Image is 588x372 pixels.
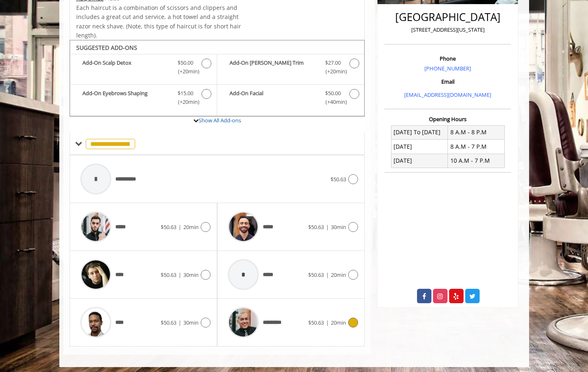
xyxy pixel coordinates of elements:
[173,98,197,106] span: (+20min )
[76,44,137,51] b: SUGGESTED ADD-ONS
[387,56,509,61] h3: Phone
[76,4,241,39] span: Each haircut is a combination of scissors and clippers and includes a great cut and service, a ho...
[161,271,176,278] span: $50.63
[331,223,346,231] span: 30min
[321,67,345,76] span: (+20min )
[199,117,241,124] a: Show All Add-ons
[387,79,509,84] h3: Email
[326,271,329,278] span: |
[183,223,199,231] span: 20min
[178,271,181,278] span: |
[325,89,341,98] span: $50.00
[308,223,324,231] span: $50.63
[387,26,509,34] p: [STREET_ADDRESS][US_STATE]
[82,89,169,106] b: Add-On Eyebrows Shaping
[325,58,341,67] span: $27.00
[331,319,346,326] span: 20min
[326,319,329,326] span: |
[74,89,213,108] label: Add-On Eyebrows Shaping
[178,89,193,98] span: $15.00
[230,89,317,106] b: Add-On Facial
[178,319,181,326] span: |
[331,271,346,278] span: 20min
[384,116,511,122] h3: Opening Hours
[308,271,324,278] span: $50.63
[424,65,471,72] a: [PHONE_NUMBER]
[448,140,505,154] td: 8 A.M - 7 P.M
[70,40,365,117] div: The Made Man Haircut Add-onS
[448,125,505,139] td: 8 A.M - 8 P.M
[404,91,491,98] a: [EMAIL_ADDRESS][DOMAIN_NAME]
[183,319,199,326] span: 30min
[74,58,213,78] label: Add-On Scalp Detox
[221,89,360,108] label: Add-On Facial
[391,154,448,168] td: [DATE]
[161,319,176,326] span: $50.63
[221,58,360,78] label: Add-On Beard Trim
[448,154,505,168] td: 10 A.M - 7 P.M
[387,11,509,23] h2: [GEOGRAPHIC_DATA]
[178,223,181,231] span: |
[178,58,193,67] span: $50.00
[326,223,329,231] span: |
[330,175,346,183] span: $50.63
[183,271,199,278] span: 30min
[321,98,345,106] span: (+40min )
[161,223,176,231] span: $50.63
[391,125,448,139] td: [DATE] To [DATE]
[82,58,169,76] b: Add-On Scalp Detox
[173,67,197,76] span: (+20min )
[230,58,317,76] b: Add-On [PERSON_NAME] Trim
[308,319,324,326] span: $50.63
[391,140,448,154] td: [DATE]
